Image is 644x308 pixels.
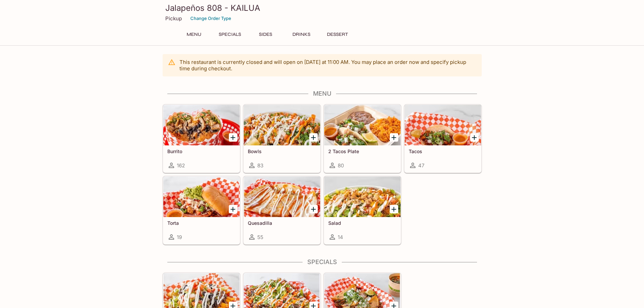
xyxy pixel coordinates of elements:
[390,133,398,142] button: Add 2 Tacos Plate
[328,220,397,226] h5: Salad
[409,148,477,154] h5: Tacos
[229,133,237,142] button: Add Burrito
[163,90,482,97] h4: Menu
[405,105,481,145] div: Tacos
[248,220,316,226] h5: Quesadilla
[163,104,240,173] a: Burrito162
[324,105,401,145] div: 2 Tacos Plate
[180,59,476,72] p: This restaurant is currently closed and will open on [DATE] at 11:00 AM . You may place an order ...
[244,105,320,145] div: Bowls
[229,205,237,213] button: Add Torta
[404,104,481,173] a: Tacos47
[257,234,263,240] span: 55
[165,3,479,13] h3: Jalapeños 808 - KAILUA
[328,148,397,154] h5: 2 Tacos Plate
[309,205,318,213] button: Add Quesadilla
[243,104,320,173] a: Bowls83
[257,162,263,169] span: 83
[390,205,398,213] button: Add Salad
[163,176,240,244] a: Torta19
[163,258,482,266] h4: Specials
[322,30,353,39] button: Dessert
[418,162,424,169] span: 47
[167,148,236,154] h5: Burrito
[177,234,182,240] span: 19
[179,30,209,39] button: Menu
[187,13,234,24] button: Change Order Type
[163,176,240,217] div: Torta
[248,148,316,154] h5: Bowls
[338,162,344,169] span: 80
[244,176,320,217] div: Quesadilla
[251,30,281,39] button: Sides
[165,15,182,22] p: Pickup
[309,133,318,142] button: Add Bowls
[324,104,401,173] a: 2 Tacos Plate80
[286,30,317,39] button: Drinks
[243,176,320,244] a: Quesadilla55
[167,220,236,226] h5: Torta
[215,30,245,39] button: Specials
[177,162,185,169] span: 162
[324,176,401,244] a: Salad14
[163,105,240,145] div: Burrito
[470,133,479,142] button: Add Tacos
[338,234,343,240] span: 14
[324,176,401,217] div: Salad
